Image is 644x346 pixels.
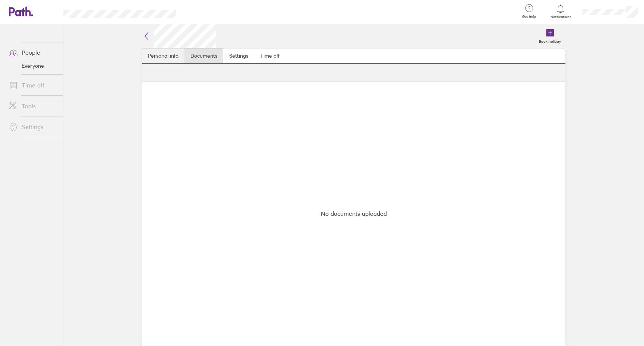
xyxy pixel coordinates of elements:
[549,4,573,19] a: Notifications
[146,86,561,342] div: No documents uploaded
[184,48,223,63] a: Documents
[3,60,63,72] a: Everyone
[223,48,254,63] a: Settings
[3,78,63,93] a: Time off
[549,15,573,19] span: Notifications
[142,48,184,63] a: Personal info
[534,24,565,48] a: Book holiday
[254,48,285,63] a: Time off
[517,15,541,19] span: Get help
[3,119,63,134] a: Settings
[3,99,63,113] a: Tools
[3,45,63,60] a: People
[534,37,565,44] label: Book holiday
